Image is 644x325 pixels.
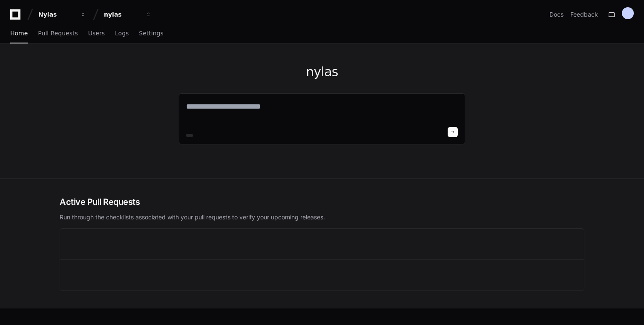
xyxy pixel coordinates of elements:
button: nylas [101,7,155,22]
a: Pull Requests [38,24,78,43]
button: Nylas [35,7,89,22]
div: nylas [104,10,141,19]
h2: Active Pull Requests [60,196,584,208]
span: Settings [139,31,163,36]
a: Home [10,24,28,43]
a: Docs [549,10,563,19]
p: Run through the checklists associated with your pull requests to verify your upcoming releases. [60,213,584,221]
a: Settings [139,24,163,43]
a: Logs [115,24,129,43]
h1: nylas [179,64,465,80]
a: Users [88,24,105,43]
span: Pull Requests [38,31,78,36]
span: Logs [115,31,129,36]
div: Nylas [38,10,75,19]
span: Users [88,31,105,36]
button: Feedback [570,10,598,19]
span: Home [10,31,28,36]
